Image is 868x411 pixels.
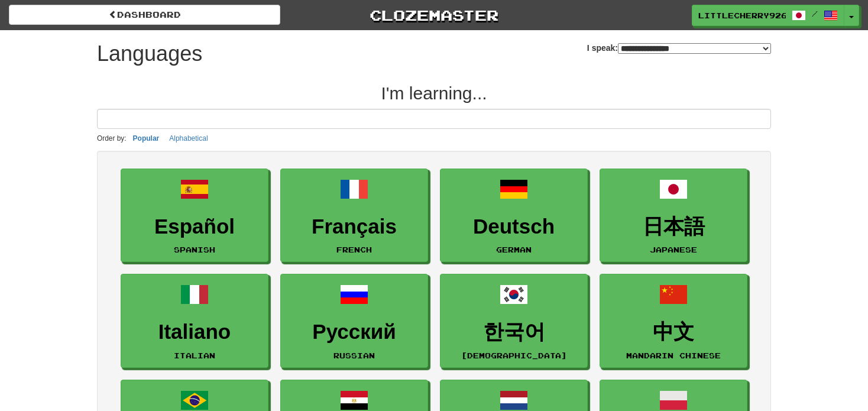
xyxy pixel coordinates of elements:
[287,215,422,238] h3: Français
[587,42,771,54] label: I speak:
[600,169,747,263] a: 日本語Japanese
[496,245,532,254] small: German
[174,351,215,360] small: Italian
[127,321,262,344] h3: Italiano
[280,274,428,368] a: РусскийRussian
[446,321,581,344] h3: 한국어
[606,215,741,238] h3: 日本語
[129,132,163,145] button: Popular
[9,5,280,25] a: dashboard
[121,169,268,263] a: EspañolSpanish
[97,42,202,66] h1: Languages
[174,245,215,254] small: Spanish
[618,43,771,54] select: I speak:
[121,274,268,368] a: ItalianoItalian
[650,245,697,254] small: Japanese
[440,274,588,368] a: 한국어[DEMOGRAPHIC_DATA]
[280,169,428,263] a: FrançaisFrench
[461,351,567,360] small: [DEMOGRAPHIC_DATA]
[287,321,422,344] h3: Русский
[298,5,569,25] a: Clozemaster
[626,351,721,360] small: Mandarin Chinese
[333,351,375,360] small: Russian
[97,134,127,143] small: Order by:
[698,10,786,21] span: LittleCherry9267
[440,169,588,263] a: DeutschGerman
[97,83,771,103] h2: I'm learning...
[606,321,741,344] h3: 中文
[600,274,747,368] a: 中文Mandarin Chinese
[166,132,211,145] button: Alphabetical
[127,215,262,238] h3: Español
[812,9,818,18] span: /
[692,5,844,26] a: LittleCherry9267 /
[336,245,372,254] small: French
[446,215,581,238] h3: Deutsch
